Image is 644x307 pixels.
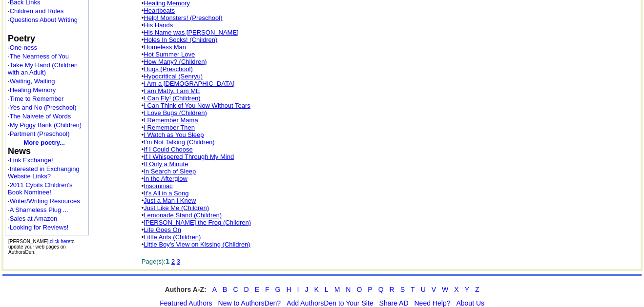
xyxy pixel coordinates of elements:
[456,299,484,307] a: About Us
[314,286,318,293] a: K
[144,36,217,43] a: Holes In Socks! (Children)
[142,87,200,95] font: •
[144,197,196,204] a: Just a Man I Knew
[378,286,384,293] a: Q
[24,139,65,146] a: More poetry...
[8,34,35,43] b: Poetry
[144,51,195,58] a: Hot Summer Love
[50,239,70,244] a: click here
[142,168,196,175] font: •
[8,156,53,164] font: ·
[8,165,80,180] font: ·
[465,286,469,293] a: Y
[142,211,222,219] font: •
[166,257,169,265] font: 1
[142,138,215,146] font: •
[144,146,192,153] a: If I Could Choose
[8,86,56,94] font: ·
[8,113,71,120] font: ·
[10,121,82,129] a: My Piggy Bank (Children)
[8,104,76,111] font: ·
[142,233,201,241] font: •
[442,286,448,293] a: W
[297,286,299,293] a: I
[379,299,408,307] a: Share AD
[8,206,68,213] font: ·
[244,286,249,293] a: D
[10,95,64,102] a: Time to Remember
[10,113,71,120] a: The Naivete of Words
[144,211,222,219] a: Lemonade Stand (Children)
[8,44,37,51] font: ·
[8,77,55,85] font: ·
[142,80,234,87] font: •
[454,286,458,293] a: X
[233,286,238,293] a: C
[142,153,234,160] font: •
[142,204,209,211] font: •
[10,224,69,231] a: Looking for Reviews!
[142,175,187,182] font: •
[142,36,218,43] font: •
[10,53,69,60] a: The Nearness of You
[212,286,217,293] a: A
[144,29,238,36] a: His Name was [PERSON_NAME]
[420,286,425,293] a: U
[142,116,198,124] font: •
[432,286,436,293] a: V
[8,181,73,196] font: ·
[8,165,80,180] a: Interested in Exchanging Website Links?
[8,239,75,255] font: [PERSON_NAME], to update your web pages on AuthorsDen.
[142,14,223,21] font: •
[142,109,207,116] font: •
[142,146,193,153] font: •
[142,102,250,109] font: •
[400,286,405,293] a: S
[10,197,80,205] a: Writer/Writing Resources
[334,286,340,293] a: M
[144,204,209,211] a: Just Like Me (Children)
[142,258,180,265] font: Page(s):
[144,175,187,182] a: In the Afterglow
[142,190,189,197] font: •
[142,21,173,29] font: •
[10,44,37,51] a: One-ness
[8,197,80,205] font: ·
[142,43,186,51] font: •
[144,116,198,124] a: I Remember Mama
[8,7,63,15] font: ·
[414,299,450,307] a: Need Help?
[305,286,308,293] a: J
[142,95,201,102] font: •
[144,7,175,14] a: Heartbeats
[389,286,394,293] a: R
[10,130,70,137] a: Partment (Preschool)
[142,124,195,131] font: •
[10,16,78,23] a: Questions About Writing
[144,168,196,175] a: In Search of Sleep
[144,109,207,116] a: I Love Bugs (Children)
[411,286,415,293] a: T
[8,61,78,76] font: ·
[142,65,193,73] font: •
[8,224,68,231] font: ·
[142,160,188,168] font: •
[356,286,362,293] a: O
[10,156,53,164] a: Link Exchange!
[144,14,222,21] a: Help! Monsters! (Preschool)
[160,299,212,307] a: Featured Authors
